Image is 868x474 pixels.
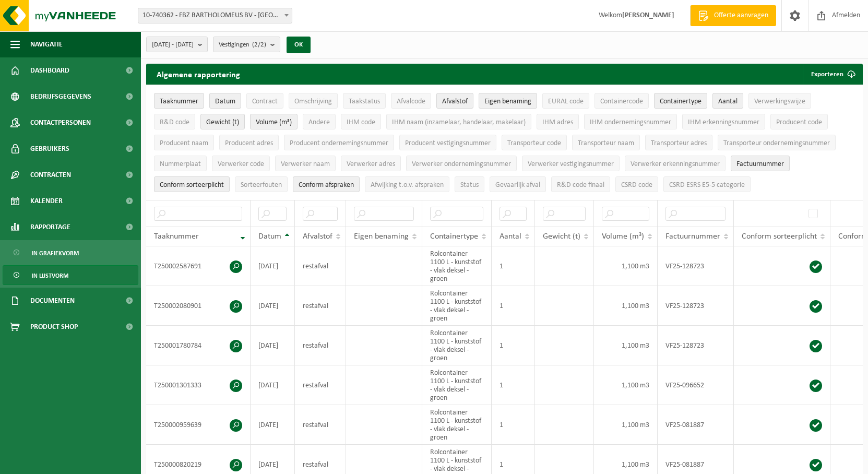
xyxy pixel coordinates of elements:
[490,176,546,192] button: Gevaarlijk afval : Activate to sort
[711,10,771,21] span: Offerte aanvragen
[154,93,204,109] button: TaaknummerTaaknummer: Activate to remove sorting
[492,405,535,445] td: 1
[138,8,292,23] span: 10-740362 - FBZ BARTHOLOMEUS BV - TORHOUT
[658,326,734,365] td: VF25-128723
[495,181,540,189] span: Gevaarlijk afval
[256,118,292,126] span: Volume (m³)
[770,114,828,129] button: Producent codeProducent code: Activate to sort
[645,135,712,150] button: Transporteur adresTransporteur adres: Activate to sort
[215,98,235,105] span: Datum
[736,160,784,168] span: Factuurnummer
[665,232,720,241] span: Factuurnummer
[654,93,707,109] button: ContainertypeContainertype: Activate to sort
[200,114,245,129] button: Gewicht (t)Gewicht (t): Activate to sort
[343,93,386,109] button: TaakstatusTaakstatus: Activate to sort
[594,365,658,405] td: 1,100 m3
[30,162,71,188] span: Contracten
[658,286,734,326] td: VF25-128723
[275,156,336,171] button: Verwerker naamVerwerker naam: Activate to sort
[584,114,677,129] button: IHM ondernemingsnummerIHM ondernemingsnummer: Activate to sort
[252,41,266,48] count: (2/2)
[218,160,264,168] span: Verwerker code
[251,405,295,445] td: [DATE]
[455,176,484,192] button: StatusStatus: Activate to sort
[507,139,561,147] span: Transporteur code
[235,176,288,192] button: SorteerfoutenSorteerfouten: Activate to sort
[219,135,279,150] button: Producent adresProducent adres: Activate to sort
[492,365,535,405] td: 1
[212,156,270,171] button: Verwerker codeVerwerker code: Activate to sort
[602,232,644,241] span: Volume (m³)
[688,118,759,126] span: IHM erkenningsnummer
[502,135,567,150] button: Transporteur codeTransporteur code: Activate to sort
[422,326,492,365] td: Rolcontainer 1100 L - kunststof - vlak deksel - groen
[209,93,241,109] button: DatumDatum: Activate to sort
[241,181,282,189] span: Sorteerfouten
[30,57,69,84] span: Dashboard
[30,31,63,57] span: Navigatie
[658,405,734,445] td: VF25-081887
[386,114,531,129] button: IHM naam (inzamelaar, handelaar, makelaar)IHM naam (inzamelaar, handelaar, makelaar): Activate to...
[660,98,701,105] span: Containertype
[30,188,63,214] span: Kalender
[776,118,822,126] span: Producent code
[422,286,492,326] td: Rolcontainer 1100 L - kunststof - vlak deksel - groen
[594,286,658,326] td: 1,100 m3
[422,405,492,445] td: Rolcontainer 1100 L - kunststof - vlak deksel - groen
[32,266,68,286] span: In lijstvorm
[460,181,479,189] span: Status
[548,98,584,105] span: EURAL code
[30,288,75,314] span: Documenten
[30,84,91,110] span: Bedrijfsgegevens
[146,286,251,326] td: T250002080901
[572,135,640,150] button: Transporteur naamTransporteur naam: Activate to sort
[594,93,649,109] button: ContainercodeContainercode: Activate to sort
[225,139,273,147] span: Producent adres
[3,265,138,285] a: In lijstvorm
[290,139,388,147] span: Producent ondernemingsnummer
[251,365,295,405] td: [DATE]
[154,135,214,150] button: Producent naamProducent naam: Activate to sort
[251,326,295,365] td: [DATE]
[30,110,91,136] span: Contactpersonen
[146,246,251,286] td: T250002587691
[492,326,535,365] td: 1
[295,286,346,326] td: restafval
[138,8,292,23] span: 10-740362 - FBZ BARTHOLOMEUS BV - TORHOUT
[160,139,208,147] span: Producent naam
[152,37,194,53] span: [DATE] - [DATE]
[484,98,531,105] span: Eigen benaming
[594,326,658,365] td: 1,100 m3
[154,114,195,129] button: R&D codeR&amp;D code: Activate to sort
[600,98,643,105] span: Containercode
[391,93,431,109] button: AfvalcodeAfvalcode: Activate to sort
[295,326,346,365] td: restafval
[289,93,338,109] button: OmschrijvingOmschrijving: Activate to sort
[436,93,473,109] button: AfvalstofAfvalstof: Activate to sort
[542,118,573,126] span: IHM adres
[748,93,811,109] button: VerwerkingswijzeVerwerkingswijze: Activate to sort
[631,160,720,168] span: Verwerker erkenningsnummer
[354,232,409,241] span: Eigen benaming
[219,37,266,53] span: Vestigingen
[397,98,425,105] span: Afvalcode
[206,118,239,126] span: Gewicht (t)
[154,232,199,241] span: Taaknummer
[303,232,332,241] span: Afvalstof
[557,181,604,189] span: R&D code finaal
[365,176,449,192] button: Afwijking t.o.v. afsprakenAfwijking t.o.v. afspraken: Activate to sort
[537,114,579,129] button: IHM adresIHM adres: Activate to sort
[492,246,535,286] td: 1
[154,176,230,192] button: Conform sorteerplicht : Activate to sort
[528,160,614,168] span: Verwerker vestigingsnummer
[250,114,298,129] button: Volume (m³)Volume (m³): Activate to sort
[30,314,78,340] span: Product Shop
[295,405,346,445] td: restafval
[146,64,251,85] h2: Algemene rapportering
[293,176,360,192] button: Conform afspraken : Activate to sort
[252,98,278,105] span: Contract
[146,405,251,445] td: T250000959639
[522,156,620,171] button: Verwerker vestigingsnummerVerwerker vestigingsnummer: Activate to sort
[371,181,444,189] span: Afwijking t.o.v. afspraken
[594,246,658,286] td: 1,100 m3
